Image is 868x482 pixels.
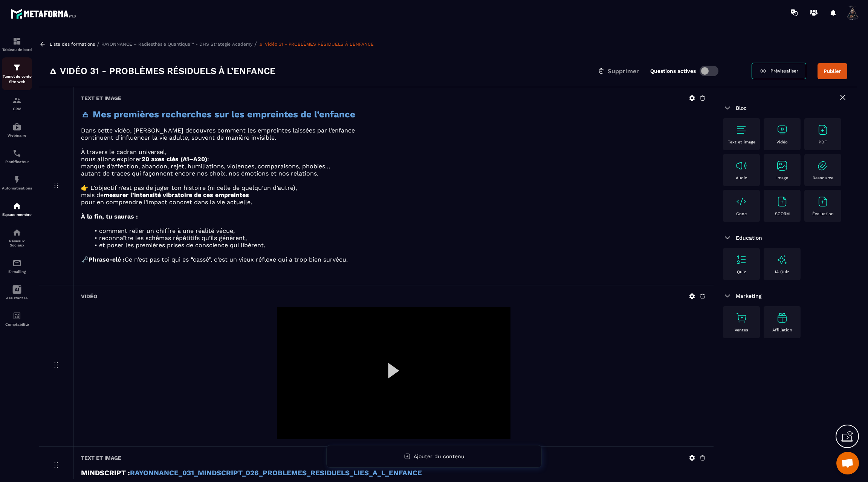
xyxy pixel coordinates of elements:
p: Ventes [735,328,748,333]
img: text-image no-wra [735,254,747,266]
p: Code [736,211,747,216]
p: Comptabilité [2,322,32,326]
span: : [207,156,209,163]
p: SCORM [775,211,790,216]
img: automations [12,122,21,131]
a: accountantaccountantComptabilité [2,306,32,332]
p: Quiz [737,269,746,274]
a: automationsautomationsWebinaire [2,117,32,143]
p: Ressource [813,176,833,180]
a: automationsautomationsAutomatisations [2,169,32,196]
a: formationformationTunnel de vente Site web [2,57,32,90]
img: text-image no-wra [735,124,747,136]
img: text-image no-wra [817,160,829,172]
span: mais de [81,191,104,199]
img: arrow-down [723,103,732,112]
p: Text et image [728,140,755,145]
span: 👉 L’objectif n’est pas de juger ton histoire (ni celle de quelqu’un d’autre), [81,184,297,191]
strong: mesurer l’intensité vibratoire de ces empreintes [104,191,249,199]
p: Vidéo [776,140,788,145]
a: schedulerschedulerPlanificateur [2,143,32,169]
strong: À la fin, tu sauras : [81,213,138,220]
p: Tableau de bord [2,48,32,52]
p: PDF [819,140,827,145]
img: text-image no-wra [735,160,747,172]
a: Assistant IA [2,279,32,306]
button: Publier [818,63,847,79]
img: text-image no-wra [817,196,829,208]
img: formation [12,37,21,46]
span: manque d’affection, abandon, rejet, humiliations, violences, comparaisons, phobies… [81,163,330,170]
img: automations [12,202,21,211]
span: comment relier un chiffre à une réalité vécue, [99,227,235,234]
p: Planificateur [2,160,32,164]
p: Assistant IA [2,296,32,300]
span: pour en comprendre l’impact concret dans la vie actuelle. [81,199,252,206]
strong: 20 axes clés (A1–A20) [142,156,207,163]
span: / [254,40,257,48]
p: CRM [2,107,32,111]
img: text-image no-wra [735,196,747,208]
img: text-image no-wra [776,196,788,208]
img: text-image no-wra [776,124,788,136]
span: Prévisualiser [770,68,798,74]
img: accountant [12,311,21,320]
h6: Vidéo [81,293,97,299]
img: text-image [776,312,788,324]
a: emailemailE-mailing [2,253,32,279]
span: nous allons explorer [81,156,142,163]
a: formationformationCRM [2,90,32,117]
span: autant de traces qui façonnent encore nos choix, nos émotions et nos relations. [81,170,318,177]
span: et poser les premières prises de conscience qui libèrent. [99,242,265,249]
p: Automatisations [2,186,32,190]
a: 🜂 Vidéo 31 - PROBLÈMES RÉSIDUELS À L’ENFANCE [259,42,374,47]
img: social-network [12,228,21,237]
a: RAYONNANCE_031_MINDSCRIPT_026_PROBLEMES_RESIDUELS_LIES_A_L_ENFANCE [130,469,422,477]
img: formation [12,96,21,105]
img: automations [12,175,21,184]
a: automationsautomationsEspace membre [2,196,32,222]
span: À travers le cadran universel, [81,148,167,156]
div: Ouvrir le chat [836,452,859,474]
span: 🗝️ [81,256,89,263]
span: Ce n’est pas toi qui es “cassé”, c’est un vieux réflexe qui a trop bien survécu. [125,256,348,263]
p: Évaluation [812,211,834,216]
span: Ajouter du contenu [414,453,465,459]
img: text-image [776,254,788,266]
p: IA Quiz [775,269,789,274]
span: Bloc [736,105,747,111]
strong: 🜁 Mes premières recherches sur les empreintes de l’enfance [81,109,355,120]
h6: Text et image [81,455,121,461]
p: Réseaux Sociaux [2,239,32,247]
p: Webinaire [2,133,32,137]
span: reconnaître les schémas répétitifs qu’ils génèrent, [99,234,247,242]
h3: 🜂 Vidéo 31 - PROBLÈMES RÉSIDUELS À L’ENFANCE [49,65,275,77]
strong: Phrase-clé : [89,256,125,263]
a: Liste des formations [50,42,95,47]
p: Espace membre [2,213,32,217]
p: E-mailing [2,269,32,274]
span: / [97,40,99,48]
a: formationformationTableau de bord [2,31,32,57]
img: arrow-down [723,291,732,300]
span: continuent d’influencer la vie adulte, souvent de manière invisible. [81,134,276,141]
p: Affiliation [772,328,792,333]
span: Education [736,235,762,241]
p: Image [776,176,788,180]
img: logo [11,7,78,21]
img: scheduler [12,149,21,158]
p: Audio [736,176,747,180]
p: Tunnel de vente Site web [2,74,32,85]
img: text-image no-wra [735,312,747,324]
span: Marketing [736,293,762,299]
strong: MINDSCRIPT : [81,469,130,477]
img: text-image no-wra [776,160,788,172]
span: Dans cette vidéo, [PERSON_NAME] découvres comment les empreintes laissées par l’enfance [81,127,355,134]
img: email [12,259,21,268]
h6: Text et image [81,95,121,101]
a: RAYONNANCE – Radiesthésie Quantique™ - DHS Strategie Academy [101,42,252,47]
span: Supprimer [608,68,639,75]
